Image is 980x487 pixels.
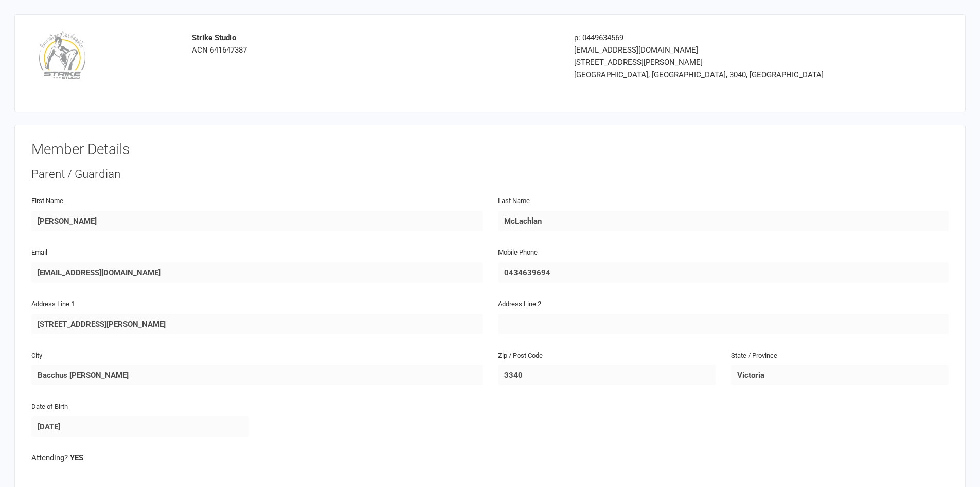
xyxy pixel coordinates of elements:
[498,196,530,207] label: Last Name
[192,31,559,56] div: ACN 641647387
[574,69,864,81] div: [GEOGRAPHIC_DATA], [GEOGRAPHIC_DATA], 3040, [GEOGRAPHIC_DATA]
[574,44,864,56] div: [EMAIL_ADDRESS][DOMAIN_NAME]
[31,247,47,258] label: Email
[31,166,949,182] div: Parent / Guardian
[192,33,236,42] strong: Strike Studio
[498,299,541,310] label: Address Line 2
[31,401,68,412] label: Date of Birth
[39,31,85,79] img: 31b41ec2-92e7-4923-b00e-981e539dd9c0.png
[498,247,538,258] label: Mobile Phone
[574,56,864,69] div: [STREET_ADDRESS][PERSON_NAME]
[31,142,949,158] h3: Member Details
[31,299,75,310] label: Address Line 1
[31,196,63,207] label: First Name
[498,350,543,361] label: Zip / Post Code
[31,350,42,361] label: City
[31,453,68,462] span: Attending?
[70,453,83,462] strong: YES
[731,350,777,361] label: State / Province
[574,31,864,44] div: p: 0449634569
